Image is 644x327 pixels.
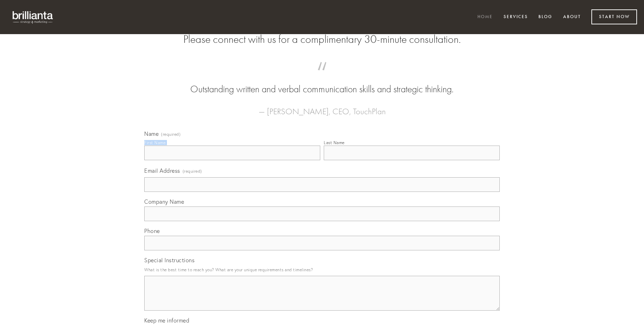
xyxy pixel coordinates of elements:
[559,11,585,23] a: About
[473,11,497,23] a: Home
[144,227,160,234] span: Phone
[144,317,189,324] span: Keep me informed
[7,7,59,27] img: brillianta - research, strategy, marketing
[144,140,166,145] div: First Name
[144,257,194,264] span: Special Instructions
[144,130,159,137] span: Name
[144,33,500,46] h2: Please connect with us for a complimentary 30-minute consultation.
[161,132,181,137] span: (required)
[324,140,345,145] div: Last Name
[144,167,180,174] span: Email Address
[155,96,489,118] figcaption: — [PERSON_NAME], CEO, TouchPlan
[155,69,489,83] span: “
[183,166,202,176] span: (required)
[534,11,557,23] a: Blog
[144,265,500,274] p: What is the best time to reach you? What are your unique requirements and timelines?
[155,69,489,96] blockquote: Outstanding written and verbal communication skills and strategic thinking.
[144,198,184,205] span: Company Name
[499,11,532,23] a: Services
[591,9,637,24] a: Start Now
